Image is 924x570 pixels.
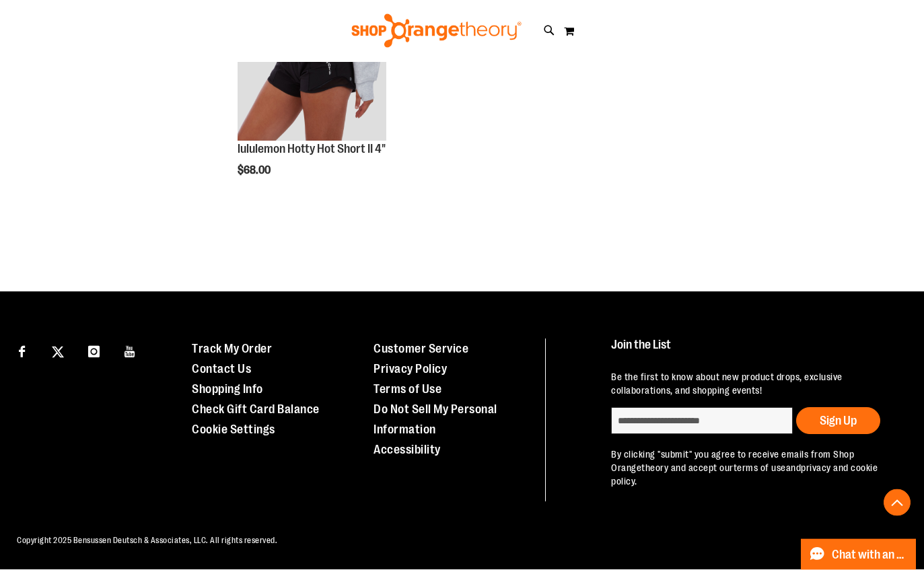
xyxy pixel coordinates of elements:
[192,363,251,376] a: Contact Us
[349,14,524,48] img: Shop Orangetheory
[192,343,272,356] a: Track My Order
[374,343,468,356] a: Customer Service
[238,143,386,156] a: lululemon Hotty Hot Short II 4"
[118,339,142,363] a: Visit our Youtube page
[820,415,857,428] span: Sign Up
[10,339,34,363] a: Visit our Facebook page
[17,536,277,546] span: Copyright 2025 Bensussen Deutsch & Associates, LLC. All rights reserved.
[374,443,441,457] a: Accessibility
[374,363,447,376] a: Privacy Policy
[374,403,497,437] a: Do Not Sell My Personal Information
[82,339,106,363] a: Visit our Instagram page
[192,383,263,396] a: Shopping Info
[734,463,786,474] a: terms of use
[611,448,899,489] p: By clicking "submit" you agree to receive emails from Shop Orangetheory and accept our and
[238,165,273,177] span: $68.00
[52,347,64,359] img: Twitter
[192,423,275,437] a: Cookie Settings
[796,408,880,435] button: Sign Up
[884,489,911,516] button: Back To Top
[801,539,917,570] button: Chat with an Expert
[611,371,899,398] p: Be the first to know about new product drops, exclusive collaborations, and shopping events!
[46,339,70,363] a: Visit our X page
[192,403,320,417] a: Check Gift Card Balance
[611,339,899,364] h4: Join the List
[832,548,908,561] span: Chat with an Expert
[374,383,441,396] a: Terms of Use
[611,408,793,435] input: enter email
